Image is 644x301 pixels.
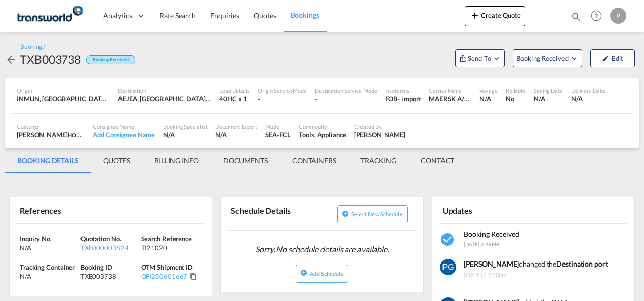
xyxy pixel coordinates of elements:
[464,269,608,280] span: [DATE] 11:50am
[556,259,608,268] b: Destination port
[429,87,471,94] div: Carrier Name
[5,54,17,66] md-icon: icon-arrow-left
[469,9,481,21] md-icon: icon-plus 400-fg
[20,235,52,243] span: Inquiry No.
[5,148,91,173] md-tab-item: BOOKING DETAILS
[464,259,519,268] b: [PERSON_NAME]
[103,11,132,21] span: Analytics
[91,148,142,173] md-tab-item: QUOTES
[118,87,211,94] div: Destination
[385,87,421,94] div: Incoterms
[17,123,85,130] div: Customer
[80,272,139,281] div: TXB003738
[93,123,155,130] div: Consignee Name
[513,49,582,67] button: Open demo menu
[80,235,122,243] span: Quotation No.
[86,55,135,65] div: Booking Received
[5,51,20,67] div: icon-arrow-left
[602,55,609,62] md-icon: icon-pencil
[315,94,377,103] div: -
[299,123,346,130] div: Commodity
[211,148,280,173] md-tab-item: DOCUMENTS
[299,130,346,139] div: Tools, Appliance
[141,235,192,243] span: Search Reference
[80,263,112,271] span: Booking ID
[342,210,349,217] md-icon: icon-plus-circle
[17,94,110,103] div: INMUN, Mundra, India, Indian Subcontinent, Asia Pacific
[265,130,291,139] div: SEA-FCL
[315,87,377,94] div: Destination Service Mode
[215,130,257,139] div: N/A
[80,243,139,252] div: TXB000003824
[17,87,110,94] div: Origin
[215,123,257,130] div: Document Expert
[571,11,582,22] md-icon: icon-magnify
[17,130,85,139] div: [PERSON_NAME]
[385,94,398,103] div: FOB
[254,11,276,20] span: Quotes
[588,7,605,24] span: Help
[506,94,526,103] div: No
[337,205,408,223] button: icon-plus-circleSelect new schedule
[20,272,78,281] div: N/A
[280,148,348,173] md-tab-item: CONTAINERS
[20,243,78,252] div: N/A
[159,11,196,20] span: Rate Search
[258,87,307,94] div: Origin Service Mode
[20,263,75,271] span: Tracking Container
[251,240,393,259] span: Sorry, No schedule details are available.
[141,243,199,252] div: TI21020
[163,123,207,130] div: Booking Specialist
[409,148,466,173] md-tab-item: CONTACT
[351,211,403,217] span: Select new schedule
[348,148,409,173] md-tab-item: TRACKING
[15,5,84,27] img: f753ae806dec11f0841701cdfdf085c0.png
[440,259,456,275] img: vm11kgAAAAZJREFUAwCWHwimzl+9jgAAAABJRU5ErkJggg==
[610,8,626,24] div: P
[440,201,532,219] div: Updates
[141,272,188,281] div: OFI250601667
[464,230,519,238] span: Booking Received
[479,94,497,103] div: N/A
[479,87,497,94] div: Voyage
[354,123,406,130] div: Created By
[354,130,406,139] div: Pradhesh Gautham
[429,94,471,103] div: MAERSK A/S / TDWC-DUBAI
[397,94,421,103] div: - import
[534,87,563,94] div: Sailing Date
[534,94,563,103] div: N/A
[118,94,211,103] div: AEJEA, Jebel Ali, United Arab Emirates, Middle East, Middle East
[265,123,291,130] div: Mode
[291,11,319,19] span: Bookings
[20,43,45,51] div: Booking /
[258,94,307,103] div: -
[571,94,605,103] div: N/A
[588,7,610,25] div: Help
[590,49,635,67] button: icon-pencilEdit
[296,265,348,283] button: icon-plus-circleAdd Schedule
[228,201,320,226] div: Schedule Details
[68,131,136,139] span: HOMES R US TRADING LLC
[465,6,525,26] button: icon-plus 400-fgCreate Quote
[455,49,505,67] button: Open demo menu
[516,53,570,63] span: Booking Received
[210,11,239,20] span: Enquiries
[20,51,81,67] div: TXB003738
[571,11,582,26] div: icon-magnify
[464,241,500,247] span: [DATE] 3:46 PM
[142,148,211,173] md-tab-item: BILLING INFO
[310,270,343,277] span: Add Schedule
[219,87,250,94] div: Load Details
[506,87,526,94] div: Rollable
[571,87,605,94] div: Delivery Date
[5,148,466,173] md-pagination-wrapper: Use the left and right arrow keys to navigate between tabs
[300,269,307,276] md-icon: icon-plus-circle
[190,273,197,280] md-icon: Click to Copy
[17,201,109,219] div: References
[93,130,155,139] div: Add Consignee Name
[464,259,608,269] div: changed the
[141,263,193,271] span: OTM Shipment ID
[467,53,492,63] span: Send To
[219,94,250,103] div: 40HC x 1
